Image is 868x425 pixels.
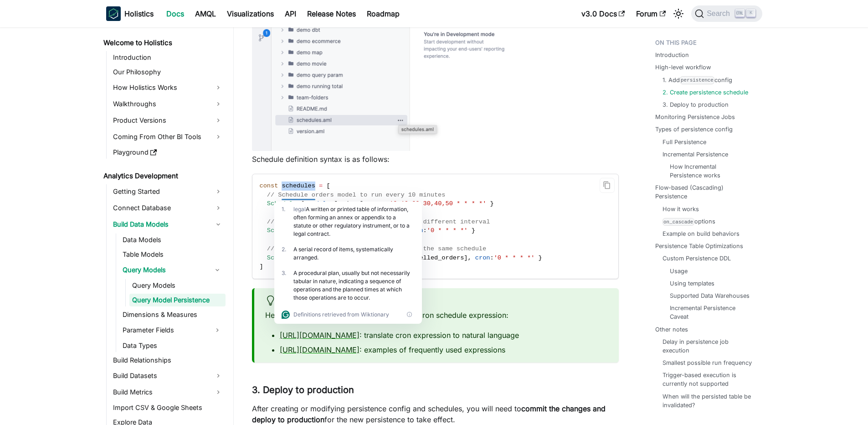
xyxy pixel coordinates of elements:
[670,279,714,288] a: Using templates
[360,200,364,207] span: ]
[364,200,367,207] span: ,
[302,6,361,21] a: Release Notes
[464,254,467,261] span: ]
[106,6,154,21] a: HolisticsHolistics
[475,254,490,261] span: cron
[120,339,226,352] a: Data Types
[319,182,323,189] span: =
[663,358,752,367] a: Smallest possible run frequency
[691,5,762,22] button: Search (Ctrl+K)
[490,254,493,261] span: :
[655,51,689,59] a: Introduction
[361,6,405,21] a: Roadmap
[110,146,226,159] a: Playground
[663,229,740,238] a: Example on build behaviors
[260,182,278,189] span: const
[655,125,733,134] a: Types of persistence config
[120,248,226,261] a: Table Models
[124,8,154,19] b: Holistics
[267,227,297,234] span: Schedule
[129,279,226,292] a: Query Models
[539,254,542,261] span: }
[110,113,226,128] a: Product Versions
[300,200,304,207] span: {
[110,130,226,144] a: Coming From Other BI Tools
[670,291,750,300] a: Supported Data Warehouses
[280,330,608,341] li: : translate cron expression to natural language
[280,345,360,354] a: [URL][DOMAIN_NAME]
[120,233,226,246] a: Data Models
[663,254,731,263] a: Custom Persistence DDL
[663,371,753,388] a: Trigger-based execution is currently not supported
[663,138,706,146] a: Full Persistence
[680,76,715,84] code: persistence
[110,97,226,111] a: Walkthroughs
[655,63,711,72] a: High-level workflow
[267,192,446,198] span: // Schedule orders model to run every 10 minutes
[110,80,226,95] a: How Holistics Works
[371,200,386,207] span: cron
[600,178,615,193] button: Copy code to clipboard
[390,200,486,207] span: '0,10,20,30,40,50 * * * *'
[326,182,330,189] span: [
[746,9,755,17] kbd: K
[663,100,729,109] a: 3. Deploy to production
[267,245,486,252] span: // We can also set multiple models to use the same schedule
[663,150,728,159] a: Incremental Persistence
[472,227,475,234] span: }
[110,66,226,78] a: Our Philosophy
[308,200,330,207] span: models
[663,392,753,409] a: When will the persisted table be invalidated?
[663,217,715,226] a: on_cascadeoptions
[671,6,686,21] button: Switch between dark and light mode (currently light mode)
[282,182,315,189] span: schedules
[338,200,360,207] span: orders
[655,242,743,250] a: Persistence Table Optimizations
[631,6,671,21] a: Forum
[267,218,490,225] span: // We can define another schedule using a different interval
[265,310,608,321] p: Here are a few links to help you get used to cron schedule expression:
[97,27,234,425] nav: Docs sidebar
[209,323,226,337] button: Expand sidebar category 'Parameter Fields'
[663,88,748,97] a: 2. Create persistence schedule
[110,184,226,199] a: Getting Started
[252,154,619,165] p: Schedule definition syntax is as follows:
[670,267,688,275] a: Usage
[190,6,221,21] a: AMQL
[110,368,226,383] a: Build Datasets
[663,76,733,84] a: 1. Addpersistenceconfig
[663,337,753,355] a: Delay in persistence job execution
[265,295,608,307] div: Cron schedule expression
[704,10,735,18] span: Search
[655,183,757,201] a: Flow-based (Cascading) Persistence
[101,36,226,49] a: Welcome to Holistics
[467,254,471,261] span: ,
[423,227,427,234] span: :
[110,51,226,64] a: Introduction
[267,200,297,207] span: Schedule
[110,217,226,232] a: Build Data Models
[670,162,750,180] a: How Incremental Persistence works
[670,304,750,321] a: Incremental Persistence Caveat
[663,218,694,226] code: on_cascade
[129,294,226,306] a: Query Model Persistence
[106,6,121,21] img: Holistics
[280,331,360,340] a: [URL][DOMAIN_NAME]
[655,325,688,334] a: Other notes
[110,385,226,399] a: Build Metrics
[252,403,619,425] p: After creating or modifying persistence config and schedules, you will need to for the new persis...
[576,6,631,21] a: v3.0 Docs
[120,323,209,337] a: Parameter Fields
[110,401,226,414] a: Import CSV & Google Sheets
[279,6,302,21] a: API
[209,263,226,277] button: Collapse sidebar category 'Query Models'
[120,308,226,321] a: Dimensions & Measures
[252,404,606,424] strong: commit the changes and deploy to production
[101,170,226,182] a: Analytics Development
[334,200,338,207] span: [
[260,263,263,270] span: ]
[386,200,390,207] span: :
[221,6,279,21] a: Visualizations
[490,200,493,207] span: }
[110,201,226,215] a: Connect Database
